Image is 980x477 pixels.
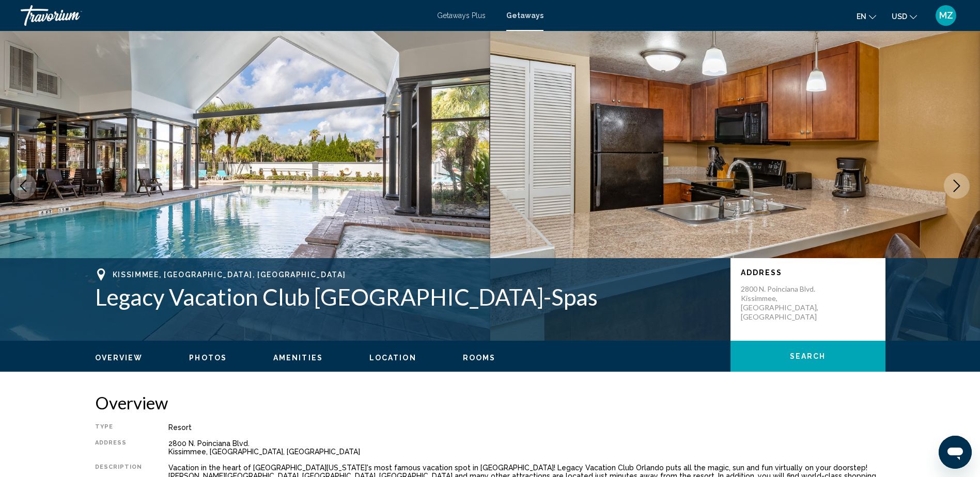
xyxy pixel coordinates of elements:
p: Address [741,268,875,277]
span: Rooms [463,354,496,362]
h2: Overview [95,392,885,413]
button: Rooms [463,353,496,362]
h1: Legacy Vacation Club [GEOGRAPHIC_DATA]-Spas [95,283,720,310]
span: Search [790,353,826,361]
button: User Menu [932,5,959,26]
span: USD [892,12,907,21]
a: Getaways Plus [437,11,486,20]
span: Photos [189,354,227,362]
span: Kissimmee, [GEOGRAPHIC_DATA], [GEOGRAPHIC_DATA] [113,271,346,279]
div: Resort [168,423,885,432]
div: Address [95,439,143,456]
iframe: Button to launch messaging window [939,436,972,469]
button: Next image [944,173,970,199]
div: 2800 N. Poinciana Blvd. Kissimmee, [GEOGRAPHIC_DATA], [GEOGRAPHIC_DATA] [168,439,885,456]
button: Location [369,353,416,362]
button: Photos [189,353,227,362]
div: Type [95,423,143,432]
button: Amenities [273,353,323,362]
span: Overview [95,354,143,362]
button: Change language [857,9,876,24]
p: 2800 N. Poinciana Blvd. Kissimmee, [GEOGRAPHIC_DATA], [GEOGRAPHIC_DATA] [741,284,823,322]
button: Overview [95,353,143,362]
span: Location [369,354,416,362]
span: Amenities [273,354,323,362]
a: Travorium [21,5,427,26]
button: Change currency [892,9,917,24]
button: Previous image [10,173,36,199]
a: Getaways [506,11,543,20]
span: MZ [939,10,953,21]
button: Search [730,341,885,372]
span: en [857,12,866,21]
